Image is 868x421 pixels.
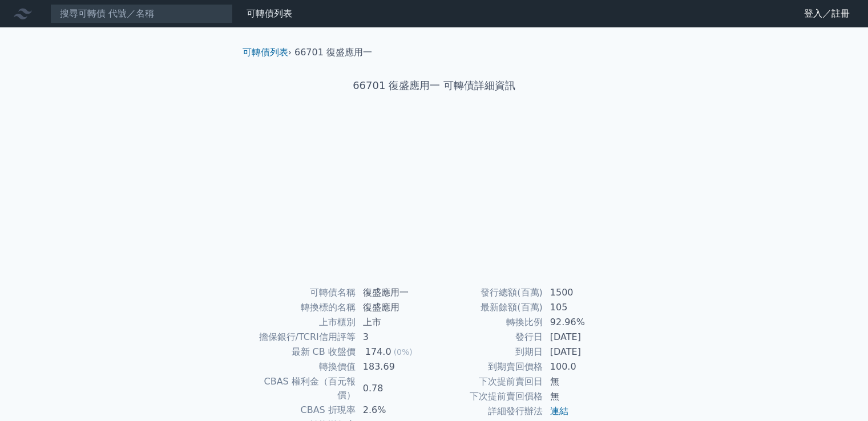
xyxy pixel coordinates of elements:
a: 可轉債列表 [243,47,288,58]
div: 174.0 [363,345,394,359]
td: 到期日 [434,345,543,359]
td: 2.6% [356,403,434,418]
td: 轉換價值 [247,359,356,374]
td: 無 [543,374,621,389]
td: 最新 CB 收盤價 [247,345,356,359]
td: 擔保銀行/TCRI信用評等 [247,330,356,345]
a: 可轉債列表 [247,8,292,19]
li: 66701 復盛應用一 [294,46,372,59]
td: 上市櫃別 [247,315,356,330]
input: 搜尋可轉債 代號／名稱 [50,4,233,23]
h1: 66701 復盛應用一 可轉債詳細資訊 [233,78,635,94]
td: 最新餘額(百萬) [434,300,543,315]
td: 0.78 [356,374,434,403]
td: CBAS 折現率 [247,403,356,418]
li: › [243,46,292,59]
a: 登入／註冊 [795,5,859,23]
td: 下次提前賣回價格 [434,389,543,404]
td: 3 [356,330,434,345]
td: [DATE] [543,330,621,345]
td: 無 [543,389,621,404]
td: 發行日 [434,330,543,345]
td: CBAS 權利金（百元報價） [247,374,356,403]
td: 詳細發行辦法 [434,404,543,419]
td: 105 [543,300,621,315]
td: 92.96% [543,315,621,330]
td: 上市 [356,315,434,330]
td: 發行總額(百萬) [434,285,543,300]
td: 100.0 [543,359,621,374]
td: 轉換標的名稱 [247,300,356,315]
td: 可轉債名稱 [247,285,356,300]
td: 下次提前賣回日 [434,374,543,389]
td: 到期賣回價格 [434,359,543,374]
td: 轉換比例 [434,315,543,330]
td: [DATE] [543,345,621,359]
td: 復盛應用一 [356,285,434,300]
a: 連結 [550,406,568,416]
td: 183.69 [356,359,434,374]
span: (0%) [394,347,413,357]
td: 1500 [543,285,621,300]
td: 復盛應用 [356,300,434,315]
